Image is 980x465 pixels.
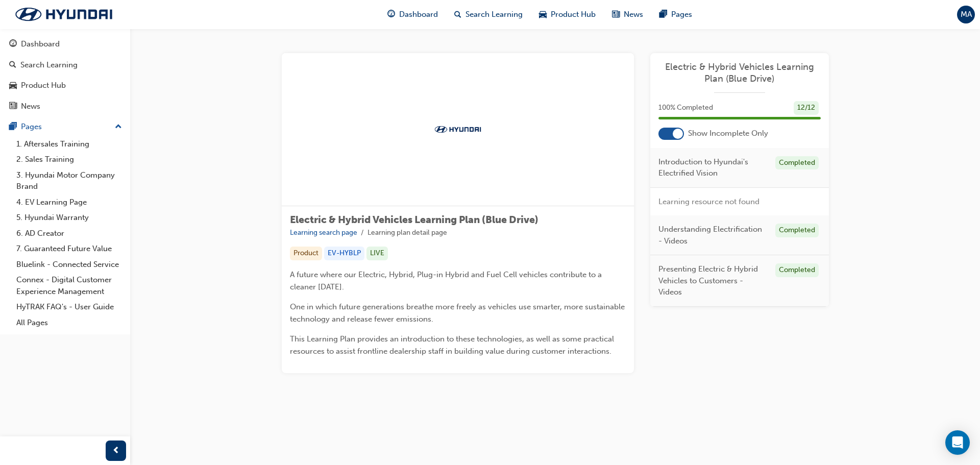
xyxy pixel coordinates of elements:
[9,61,16,70] span: search-icon
[4,97,126,116] a: News
[20,59,78,71] div: Search Learning
[9,81,17,90] span: car-icon
[290,214,538,226] span: Electric & Hybrid Vehicles Learning Plan (Blue Drive)
[290,228,357,237] a: Learning search page
[659,8,667,21] span: pages-icon
[9,40,17,49] span: guage-icon
[612,8,620,21] span: news-icon
[454,8,461,21] span: search-icon
[531,4,604,25] a: car-iconProduct Hub
[658,61,821,84] a: Electric & Hybrid Vehicles Learning Plan (Blue Drive)
[12,315,126,331] a: All Pages
[4,56,126,75] a: Search Learning
[12,272,126,299] a: Connex - Digital Customer Experience Management
[115,120,122,134] span: up-icon
[4,33,126,117] button: DashboardSearch LearningProduct HubNews
[446,4,531,25] a: search-iconSearch Learning
[12,152,126,167] a: 2. Sales Training
[9,123,17,132] span: pages-icon
[12,226,126,241] a: 6. AD Creator
[12,257,126,273] a: Bluelink - Connected Service
[794,101,819,115] div: 12 / 12
[12,241,126,257] a: 7. Guaranteed Future Value
[658,156,767,179] span: Introduction to Hyundai's Electrified Vision
[290,302,627,324] span: One in which future generations breathe more freely as vehicles use smarter, more sustainable tec...
[12,167,126,194] a: 3. Hyundai Motor Company Brand
[12,194,126,210] a: 4. EV Learning Page
[9,102,17,111] span: news-icon
[624,9,643,20] span: News
[112,445,120,457] span: prev-icon
[465,9,523,20] span: Search Learning
[430,124,486,134] img: Trak
[688,128,768,139] span: Show Incomplete Only
[551,9,596,20] span: Product Hub
[671,9,692,20] span: Pages
[387,8,395,21] span: guage-icon
[604,4,651,25] a: news-iconNews
[775,156,819,170] div: Completed
[961,9,972,20] span: MA
[4,117,126,136] button: Pages
[366,247,388,260] div: LIVE
[21,101,40,112] div: News
[5,4,122,25] img: Trak
[658,102,713,114] span: 100 % Completed
[658,197,759,206] span: Learning resource not found
[658,263,767,298] span: Presenting Electric & Hybrid Vehicles to Customers - Videos
[4,76,126,95] a: Product Hub
[290,247,322,260] div: Product
[379,4,446,25] a: guage-iconDashboard
[539,8,547,21] span: car-icon
[290,270,604,291] span: A future where our Electric, Hybrid, Plug-in Hybrid and Fuel Cell vehicles contribute to a cleane...
[367,227,447,239] li: Learning plan detail page
[12,210,126,226] a: 5. Hyundai Warranty
[658,224,767,247] span: Understanding Electrification - Videos
[12,136,126,152] a: 1. Aftersales Training
[324,247,364,260] div: EV-HYBLP
[21,121,42,133] div: Pages
[957,6,975,23] button: MA
[945,430,970,455] div: Open Intercom Messenger
[21,38,60,50] div: Dashboard
[775,224,819,237] div: Completed
[399,9,438,20] span: Dashboard
[4,35,126,54] a: Dashboard
[21,80,66,91] div: Product Hub
[12,299,126,315] a: HyTRAK FAQ's - User Guide
[290,334,616,356] span: This Learning Plan provides an introduction to these technologies, as well as some practical reso...
[775,263,819,277] div: Completed
[651,4,700,25] a: pages-iconPages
